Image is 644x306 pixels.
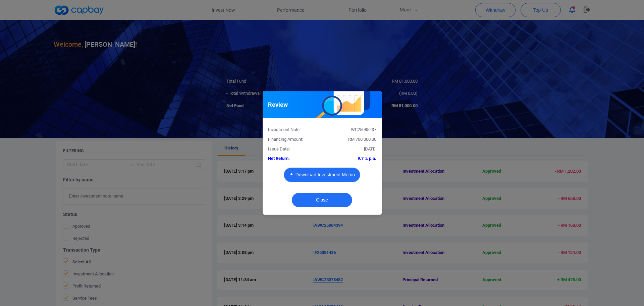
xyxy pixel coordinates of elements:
button: Close [292,193,352,207]
div: Investment Note: [263,126,322,133]
div: Net Return: [263,155,322,162]
div: Issue Date: [263,146,322,153]
span: RM 700,000.00 [348,137,376,142]
div: [DATE] [322,146,381,153]
div: 9.7 % p.a. [322,155,381,162]
div: Financing Amount: [263,136,322,143]
div: WC25085237 [322,126,381,133]
button: Download Investment Memo [284,168,360,182]
h5: Review [268,101,288,109]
